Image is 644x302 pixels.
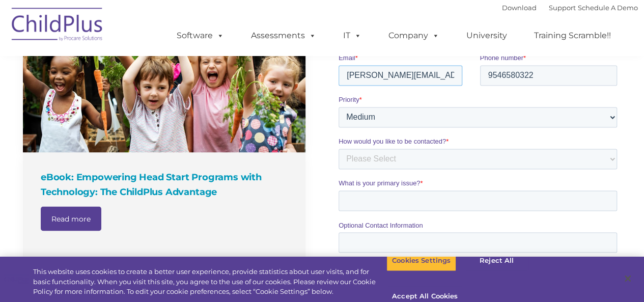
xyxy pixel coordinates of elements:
[33,267,386,297] div: This website uses cookies to create a better user experience, provide statistics about user visit...
[617,267,639,290] button: Close
[456,25,517,46] a: University
[333,25,372,46] a: IT
[41,170,290,199] h4: eBook: Empowering Head Start Programs with Technology: The ChildPlus Advantage
[502,4,537,12] a: Download
[502,4,638,12] font: |
[549,4,576,12] a: Support
[7,1,108,51] img: ChildPlus by Procare Solutions
[524,25,621,46] a: Training Scramble!!
[241,25,326,46] a: Assessments
[166,25,234,46] a: Software
[386,250,456,271] button: Cookies Settings
[578,4,638,12] a: Schedule A Demo
[465,250,528,271] button: Reject All
[41,206,101,231] a: Read more
[378,25,450,46] a: Company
